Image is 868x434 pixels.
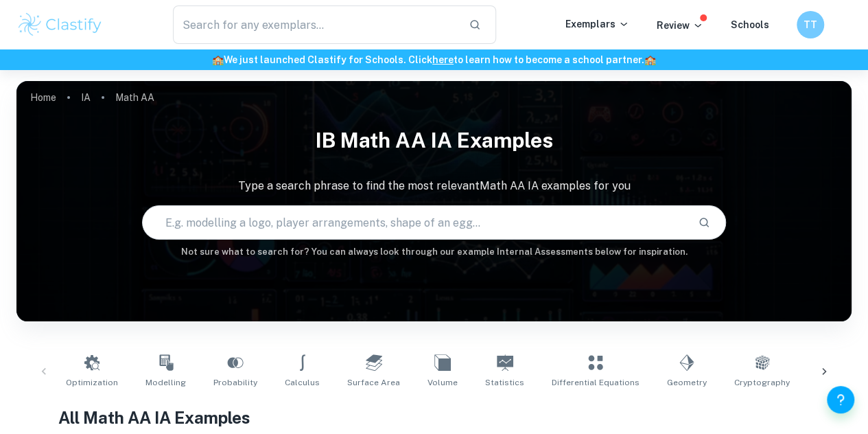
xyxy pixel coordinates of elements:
span: Geometry [667,376,707,389]
span: Statistics [485,376,524,389]
span: Modelling [145,376,186,389]
button: Search [692,211,716,234]
h6: We just launched Clastify for Schools. Click to learn how to become a school partner. [3,52,865,67]
h1: IB Math AA IA examples [16,119,852,161]
a: Schools [731,19,769,30]
h1: All Math AA IA Examples [58,405,810,430]
h6: Not sure what to search for? You can always look through our example Internal Assessments below f... [16,245,852,259]
span: Calculus [285,376,320,389]
h6: TT [803,17,819,32]
span: Optimization [66,376,118,389]
button: TT [797,11,824,38]
input: E.g. modelling a logo, player arrangements, shape of an egg... [143,203,688,242]
span: 🏫 [644,54,656,65]
a: Home [30,88,56,107]
p: Exemplars [565,16,629,32]
p: Type a search phrase to find the most relevant Math AA IA examples for you [16,178,852,194]
span: Volume [427,376,458,389]
a: here [432,54,454,65]
span: Surface Area [347,376,400,389]
button: Help and Feedback [827,386,854,413]
p: Review [657,18,703,33]
span: 🏫 [212,54,224,65]
a: IA [81,88,91,107]
input: Search for any exemplars... [173,5,458,44]
p: Math AA [115,90,154,105]
span: Probability [213,376,257,389]
img: Clastify logo [16,11,104,38]
span: Differential Equations [552,376,640,389]
span: Cryptography [734,376,790,389]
